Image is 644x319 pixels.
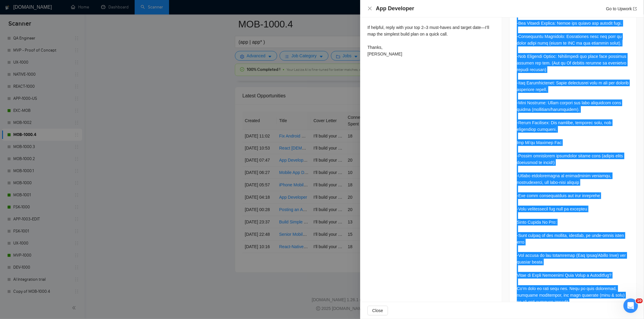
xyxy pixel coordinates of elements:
span: export [633,7,637,11]
h4: App Developer [376,5,414,12]
a: Go to Upworkexport [606,6,637,11]
span: 10 [636,298,643,303]
span: close [367,6,372,11]
iframe: Intercom live chat [623,298,638,313]
button: Close [367,306,388,315]
button: Close [367,6,372,11]
span: Close [372,307,383,314]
